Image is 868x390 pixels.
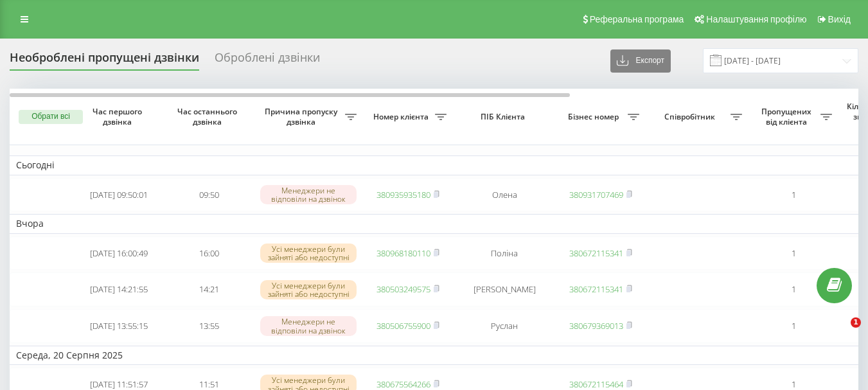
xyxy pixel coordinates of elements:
[569,189,623,200] a: 380931707469
[610,49,671,73] button: Експорт
[260,244,357,263] div: Усі менеджери були зайняті або недоступні
[164,178,254,212] td: 09:50
[164,272,254,306] td: 14:21
[453,178,556,212] td: Олена
[376,189,430,200] a: 380935935180
[164,309,254,343] td: 13:55
[215,51,320,71] div: Оброблені дзвінки
[569,247,623,259] a: 380672115341
[569,378,623,390] a: 380672115464
[464,112,545,122] span: ПІБ Клієнта
[376,320,430,332] a: 380506755900
[748,178,838,212] td: 1
[748,309,838,343] td: 1
[748,272,838,306] td: 1
[590,14,684,24] span: Реферальна програма
[260,280,357,299] div: Усі менеджери були зайняті або недоступні
[74,236,164,270] td: [DATE] 16:00:49
[74,272,164,306] td: [DATE] 14:21:55
[74,178,164,212] td: [DATE] 09:50:01
[10,51,199,71] div: Необроблені пропущені дзвінки
[260,107,345,127] span: Причина пропуску дзвінка
[453,236,556,270] td: Поліна
[569,283,623,295] a: 380672115341
[453,309,556,343] td: Руслан
[453,272,556,306] td: [PERSON_NAME]
[706,14,806,24] span: Налаштування профілю
[376,378,430,390] a: 380675564266
[164,236,254,270] td: 16:00
[174,107,244,127] span: Час останнього дзвінка
[755,107,820,127] span: Пропущених від клієнта
[19,110,83,124] button: Обрати всі
[376,283,430,295] a: 380503249575
[569,320,623,332] a: 380679369013
[84,107,154,127] span: Час першого дзвінка
[260,185,357,204] div: Менеджери не відповіли на дзвінок
[824,317,855,348] iframe: Intercom live chat
[562,112,628,122] span: Бізнес номер
[851,317,861,328] span: 1
[260,316,357,335] div: Менеджери не відповіли на дзвінок
[369,112,435,122] span: Номер клієнта
[748,236,838,270] td: 1
[652,112,731,122] span: Співробітник
[376,247,430,259] a: 380968180110
[74,309,164,343] td: [DATE] 13:55:15
[828,14,851,24] span: Вихід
